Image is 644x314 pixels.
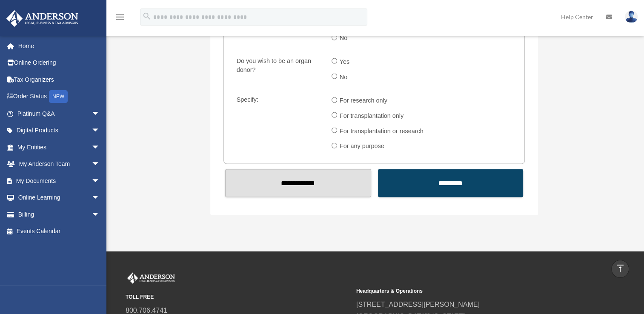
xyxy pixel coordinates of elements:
[337,125,427,138] label: For transplantation or research
[126,307,167,314] a: 800.706.4741
[6,223,113,240] a: Events Calendar
[6,172,113,189] a: My Documentsarrow_drop_down
[6,71,113,88] a: Tax Organizers
[337,32,351,46] label: No
[625,11,638,23] img: User Pic
[615,263,625,274] i: vertical_align_top
[233,55,325,86] label: Do you wish to be an organ donor?
[92,189,109,207] span: arrow_drop_down
[6,37,113,54] a: Home
[92,156,109,173] span: arrow_drop_down
[126,273,177,284] img: Anderson Advisors Platinum Portal
[6,189,113,206] a: Online Learningarrow_drop_down
[6,122,113,139] a: Digital Productsarrow_drop_down
[4,10,81,27] img: Anderson Advisors Platinum Portal
[337,94,391,108] label: For research only
[126,293,350,302] small: TOLL FREE
[6,54,113,71] a: Online Ordering
[356,287,581,296] small: Headquarters & Operations
[337,71,351,84] label: No
[49,90,68,103] div: NEW
[6,105,113,122] a: Platinum Q&Aarrow_drop_down
[6,88,113,106] a: Order StatusNEW
[115,12,125,22] i: menu
[6,139,113,156] a: My Entitiesarrow_drop_down
[92,206,109,223] span: arrow_drop_down
[611,260,629,278] a: vertical_align_top
[233,94,325,155] label: Specify:
[115,15,125,22] a: menu
[92,122,109,140] span: arrow_drop_down
[337,55,353,69] label: Yes
[92,172,109,190] span: arrow_drop_down
[6,206,113,223] a: Billingarrow_drop_down
[337,109,407,123] label: For transplantation only
[92,105,109,123] span: arrow_drop_down
[356,301,480,308] a: [STREET_ADDRESS][PERSON_NAME]
[337,140,388,154] label: For any purpose
[6,156,113,173] a: My Anderson Teamarrow_drop_down
[142,11,152,21] i: search
[92,139,109,156] span: arrow_drop_down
